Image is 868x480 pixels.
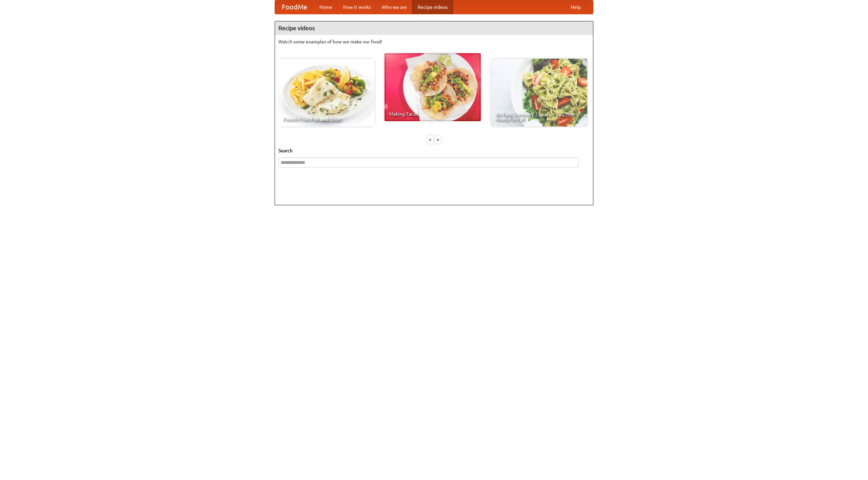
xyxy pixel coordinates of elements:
[491,59,587,127] a: An Easy, Summery Tomato Pasta That's Ready for Fall
[435,135,441,144] div: »
[496,112,583,122] span: An Easy, Summery Tomato Pasta That's Ready for Fall
[338,0,376,14] a: How it works
[565,0,586,14] a: Help
[278,59,375,127] a: French Fries Fish and Chips
[389,112,476,116] span: Making Tacos
[314,0,338,14] a: Home
[275,0,314,14] a: FoodMe
[283,117,370,122] span: French Fries Fish and Chips
[275,21,593,35] h4: Recipe videos
[278,38,590,45] p: Watch some examples of how we make our food!
[376,0,412,14] a: Who we are
[278,147,590,154] h5: Search
[412,0,453,14] a: Recipe videos
[384,53,481,121] a: Making Tacos
[427,135,433,144] div: «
